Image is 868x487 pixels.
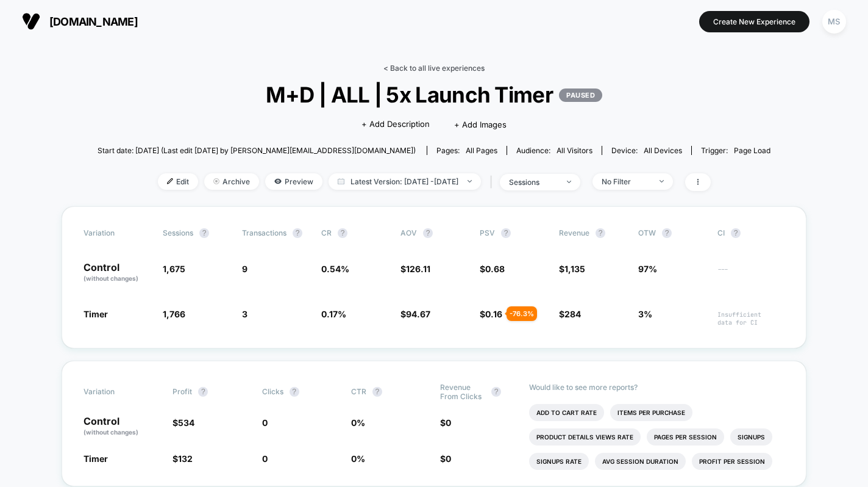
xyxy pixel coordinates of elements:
[559,88,602,102] p: PAUSED
[564,309,581,319] span: 284
[329,173,481,190] span: Latest Version: [DATE] - [DATE]
[557,146,592,155] span: All Visitors
[400,309,430,319] span: $
[265,173,322,190] span: Preview
[84,428,138,436] span: (without changes)
[351,387,366,396] span: CTR
[163,228,193,237] span: Sessions
[351,417,365,428] span: 0 %
[734,146,770,155] span: Page Load
[131,82,736,107] span: M+D | ALL | 5x Launch Timer
[717,311,784,326] span: Insufficient data for CI
[595,453,686,470] li: Avg Session Duration
[293,228,302,238] button: ?
[501,228,511,238] button: ?
[242,264,247,274] span: 9
[262,417,268,428] span: 0
[290,387,299,397] button: ?
[480,228,495,237] span: PSV
[423,228,433,238] button: ?
[400,228,417,237] span: AOV
[567,181,571,183] img: end
[638,228,705,238] span: OTW
[167,178,173,184] img: edit
[178,453,193,464] span: 132
[338,228,347,238] button: ?
[509,178,558,187] div: sessions
[22,12,40,31] img: Visually logo
[321,228,332,237] span: CR
[730,428,772,446] li: Signups
[638,264,657,274] span: 97%
[480,309,502,319] span: $
[717,265,784,283] span: ---
[262,387,283,396] span: Clicks
[638,309,652,319] span: 3%
[602,146,691,155] span: Device:
[819,9,850,34] button: MS
[516,146,592,155] div: Audience:
[529,383,784,392] p: Would like to see more reports?
[436,146,497,155] div: Pages:
[602,177,650,186] div: No Filter
[699,11,809,32] button: Create New Experience
[610,404,692,421] li: Items Per Purchase
[559,228,589,237] span: Revenue
[662,228,672,238] button: ?
[84,416,160,437] p: Control
[163,264,185,274] span: 1,675
[383,63,485,73] a: < Back to all live experiences
[84,383,151,401] span: Variation
[173,387,192,396] span: Profit
[692,453,772,470] li: Profit Per Session
[454,120,507,129] span: + Add Images
[49,15,138,28] span: [DOMAIN_NAME]
[173,417,194,428] span: $
[84,275,138,282] span: (without changes)
[158,173,198,190] span: Edit
[338,178,344,184] img: calendar
[440,383,485,401] span: Revenue From Clicks
[596,228,605,238] button: ?
[529,404,604,421] li: Add To Cart Rate
[178,417,194,428] span: 534
[559,309,581,319] span: $
[173,453,193,464] span: $
[163,309,185,319] span: 1,766
[466,146,497,155] span: all pages
[199,228,209,238] button: ?
[213,178,219,184] img: end
[262,453,268,464] span: 0
[468,180,472,182] img: end
[321,264,349,274] span: 0.54 %
[440,453,451,464] span: $
[701,146,770,155] div: Trigger:
[84,309,108,319] span: Timer
[446,453,451,464] span: 0
[18,12,141,31] button: [DOMAIN_NAME]
[644,146,682,155] span: all devices
[84,453,108,464] span: Timer
[242,309,247,319] span: 3
[647,428,724,446] li: Pages Per Session
[717,228,784,238] span: CI
[406,264,430,274] span: 126.11
[84,262,151,283] p: Control
[660,180,664,182] img: end
[400,264,430,274] span: $
[485,309,502,319] span: 0.16
[487,173,500,191] span: |
[559,264,585,274] span: $
[204,173,259,190] span: Archive
[480,264,505,274] span: $
[406,309,430,319] span: 94.67
[491,387,501,397] button: ?
[440,417,451,428] span: $
[372,387,382,397] button: ?
[198,387,208,397] button: ?
[822,10,846,34] div: MS
[529,453,589,470] li: Signups Rate
[84,228,151,238] span: Variation
[321,309,346,319] span: 0.17 %
[446,417,451,428] span: 0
